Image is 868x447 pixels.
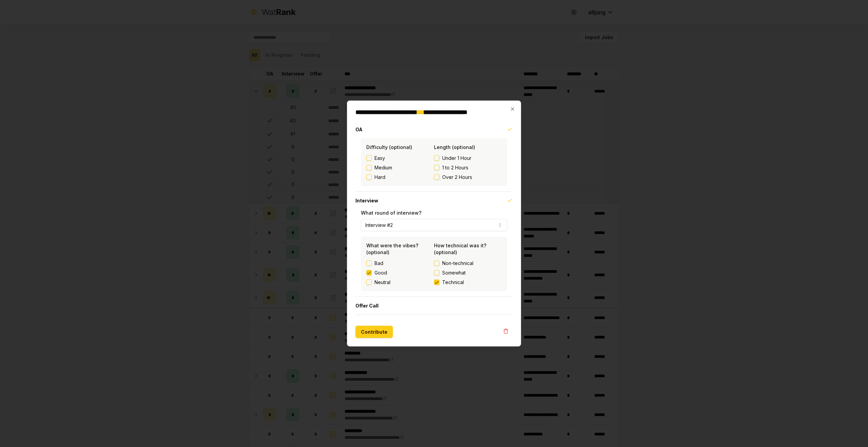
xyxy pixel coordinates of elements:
label: How technical was it? (optional) [434,243,486,255]
button: OA [355,121,513,138]
button: Hard [366,175,372,180]
label: Length (optional) [434,144,475,150]
button: Over 2 Hours [434,175,439,180]
span: Hard [374,174,385,181]
button: Contribute [355,326,393,338]
span: 1 to 2 Hours [442,164,468,171]
button: Medium [366,165,372,170]
button: Technical [434,280,439,285]
span: Non-technical [442,260,473,267]
button: 1 to 2 Hours [434,165,439,170]
label: Bad [374,260,383,267]
button: Easy [366,155,372,161]
button: Somewhat [434,270,439,276]
label: Difficulty (optional) [366,144,412,150]
button: Offer Call [355,297,513,315]
div: Interview [355,210,513,297]
button: Interview [355,192,513,210]
span: Technical [442,279,464,286]
span: Medium [374,164,392,171]
button: Under 1 Hour [434,155,439,161]
label: Good [374,269,387,276]
span: Under 1 Hour [442,155,471,162]
button: Non-technical [434,261,439,266]
span: Somewhat [442,269,466,276]
label: Neutral [374,279,390,286]
span: Over 2 Hours [442,174,472,181]
label: What round of interview? [361,210,421,216]
span: Easy [374,155,385,162]
label: What were the vibes? (optional) [366,243,418,255]
div: OA [355,138,513,192]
